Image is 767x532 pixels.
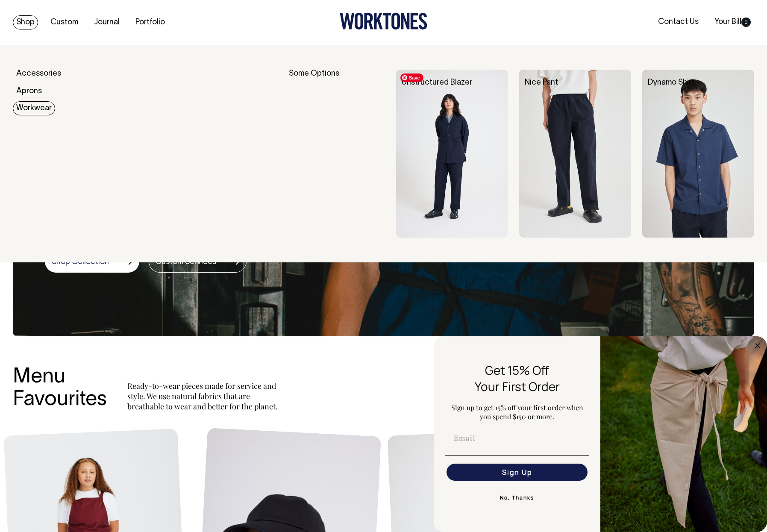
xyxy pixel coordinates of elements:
a: Unstructured Blazer [402,79,472,86]
a: Nice Pant [525,79,558,86]
a: Accessories [13,67,65,81]
a: Workwear [13,101,55,115]
input: Email [447,429,588,447]
img: Unstructured Blazer [396,70,508,238]
a: Shop [13,15,38,29]
a: Aprons [13,84,45,98]
div: FLYOUT Form [434,336,767,532]
span: Get 15% Off [485,362,549,378]
button: No, Thanks [445,489,589,506]
img: Dynamo Shirt [642,70,754,238]
div: Some Options [289,70,385,238]
button: Sign Up [447,464,588,481]
a: Your Bill0 [711,15,754,29]
span: Your First Order [475,378,560,394]
span: 0 [741,18,751,27]
img: Nice Pant [519,70,631,238]
a: Journal [91,15,123,29]
span: Sign up to get 15% off your first order when you spend $150 or more. [451,403,583,421]
button: Close dialog [752,341,763,351]
span: Save [400,73,423,82]
a: Portfolio [132,15,168,29]
a: Contact Us [655,15,702,29]
a: Dynamo Shirt [648,79,694,86]
a: Custom [47,15,82,29]
h3: Menu Favourites [13,366,107,411]
img: 5e34ad8f-4f05-4173-92a8-ea475ee49ac9.jpeg [600,336,767,532]
p: Ready-to-wear pieces made for service and style. We use natural fabrics that are breathable to we... [127,381,281,411]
